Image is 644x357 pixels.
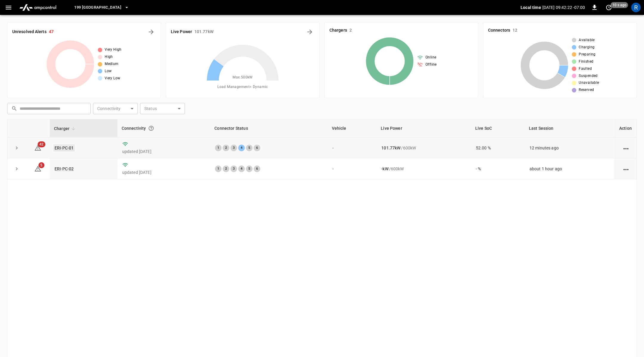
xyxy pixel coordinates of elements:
button: All Alerts [146,27,156,37]
div: profile-icon [631,3,641,12]
div: 6 [254,145,260,151]
div: 3 [230,145,237,151]
div: 2 [223,145,229,151]
h6: Connectors [488,27,510,34]
button: 199 [GEOGRAPHIC_DATA] [72,2,131,13]
span: Charger [54,125,77,132]
img: ampcontrol.io logo [17,2,59,13]
div: 5 [246,145,253,151]
td: - % [471,158,525,179]
div: Connectivity [122,123,206,134]
td: 52.00 % [471,137,525,158]
td: - [328,158,377,179]
p: updated [DATE] [122,149,206,154]
h6: Live Power [171,29,192,35]
div: 2 [223,166,229,172]
h6: Unresolved Alerts [12,29,47,35]
td: about 1 hour ago [525,158,615,179]
th: Last Session [525,119,615,137]
td: 12 minutes ago [525,137,615,158]
button: Energy Overview [305,27,315,37]
span: 42 [38,141,45,147]
p: Local time [521,4,541,10]
a: ERI-PC-01 [53,144,75,152]
span: Medium [105,61,118,67]
h6: Chargers [329,27,347,34]
h6: 47 [49,29,54,35]
th: Live Power [377,119,471,137]
h6: 2 [349,27,352,34]
span: Faulted [579,66,592,72]
span: Suspended [579,73,598,79]
div: 3 [230,166,237,172]
div: / 600 kW [381,166,466,172]
span: Unavailable [579,80,599,86]
span: Available [579,37,595,43]
div: 1 [215,145,222,151]
button: Connection between the charger and our software. [146,123,157,134]
th: Action [615,119,637,137]
th: Vehicle [328,119,377,137]
div: action cell options [622,145,630,151]
span: Charging [579,44,595,50]
span: Reserved [579,87,594,93]
div: 4 [238,166,245,172]
a: 42 [34,145,41,150]
div: action cell options [622,166,630,172]
h6: 12 [513,27,517,34]
span: Preparing [579,52,596,58]
td: - [328,137,377,158]
span: Very High [105,47,122,53]
h6: 101.77 kW [194,29,213,35]
span: Low [105,68,112,74]
span: Max. 500 kW [233,75,253,81]
th: Connector Status [210,119,327,137]
button: expand row [12,143,21,152]
span: Load Management = Dynamic [217,84,268,90]
div: 5 [246,166,253,172]
span: 10 s ago [611,2,628,8]
span: Very Low [105,75,120,81]
p: updated [DATE] [122,169,206,175]
div: 6 [254,166,260,172]
div: / 600 kW [381,145,466,151]
th: Live SoC [471,119,525,137]
button: expand row [12,164,21,173]
p: - kW [381,166,388,172]
span: Online [425,55,436,61]
p: [DATE] 09:42:22 -07:00 [542,4,585,10]
button: set refresh interval [604,3,614,12]
a: ERI-PC-02 [55,166,74,171]
p: 101.77 kW [381,145,400,151]
span: Offline [425,62,437,68]
span: 199 [GEOGRAPHIC_DATA] [74,4,121,11]
span: 5 [38,162,44,168]
div: 1 [215,166,222,172]
a: 5 [34,166,41,171]
span: High [105,54,113,60]
span: Finished [579,59,593,65]
div: 4 [238,145,245,151]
